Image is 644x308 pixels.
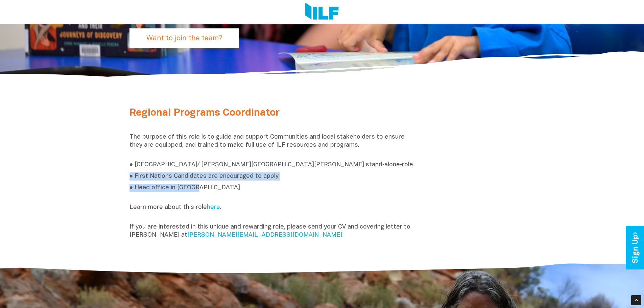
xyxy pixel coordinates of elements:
p: ● Head office in [GEOGRAPHIC_DATA] [129,184,416,200]
a: here [207,205,220,210]
div: Scroll Back to Top [631,295,641,305]
h2: Regional Programs Coordinator [129,108,416,130]
p: Learn more about this role . [129,204,416,220]
p: ● [GEOGRAPHIC_DATA]/ [PERSON_NAME][GEOGRAPHIC_DATA][PERSON_NAME] stand‑alone‑role [129,161,416,169]
img: Logo [305,3,339,21]
p: If you are interested in this unique and rewarding role, please send your CV and covering letter ... [129,223,416,239]
p: Want to join the team? [129,28,239,48]
p: The purpose of this role is to guide and support Communities and local stakeholders to ensure the... [129,133,416,158]
a: [PERSON_NAME][EMAIL_ADDRESS][DOMAIN_NAME] [187,232,342,238]
p: ● First Nations Candidates are encouraged to apply [129,172,416,181]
